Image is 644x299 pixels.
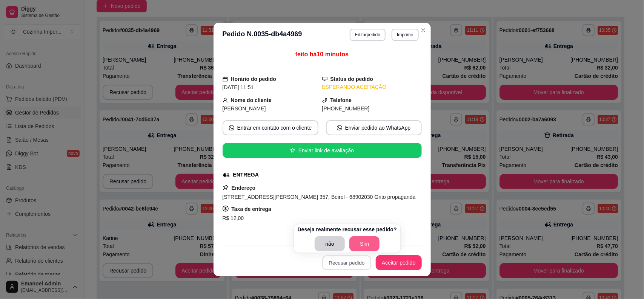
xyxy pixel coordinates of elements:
[223,76,228,82] span: calendar
[315,236,345,251] button: não
[322,256,371,270] button: Recusar pedido
[290,148,295,153] span: star
[296,223,348,238] button: Copiar Endereço
[223,215,244,221] span: R$ 12,00
[330,97,352,103] strong: Telefone
[295,51,349,57] span: feito há 10 minutos
[298,226,397,233] p: Deseja realmente recusar esse pedido?
[229,125,234,130] span: whats-app
[223,84,254,90] span: [DATE] 11:51
[330,76,373,82] strong: Status do pedido
[232,185,256,191] strong: Endereço
[223,143,422,158] button: starEnviar link de avaliação
[231,97,272,103] strong: Nome do cliente
[223,206,229,212] span: dollar
[376,255,422,270] button: Aceitar pedido
[322,98,327,103] span: phone
[223,105,266,112] span: [PERSON_NAME]
[322,83,422,91] div: ESPERANDO ACEITAÇÃO
[223,120,318,135] button: whats-appEntrar em contato com o cliente
[322,105,370,112] span: [PHONE_NUMBER]
[350,29,386,41] button: Editarpedido
[349,236,380,251] button: Sim
[392,29,418,41] button: Imprimir
[337,125,342,130] span: whats-app
[231,76,277,82] strong: Horário do pedido
[232,206,272,212] strong: Taxa de entrega
[326,120,422,135] button: whats-appEnviar pedido ao WhatsApp
[322,76,327,82] span: desktop
[223,98,228,103] span: user
[233,171,259,179] div: ENTREGA
[223,29,302,41] h3: Pedido N. 0035-db4a4969
[223,194,416,200] span: [STREET_ADDRESS][PERSON_NAME] 357, Beirol - 68902030 Grito propaganda
[223,184,229,191] span: pushpin
[417,24,429,36] button: Close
